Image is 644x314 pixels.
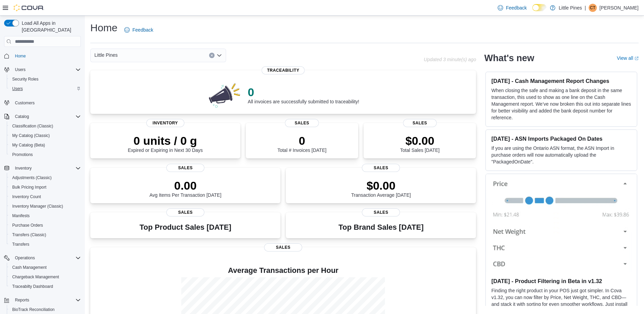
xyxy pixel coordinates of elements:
[166,164,204,172] span: Sales
[1,295,84,305] button: Reports
[7,263,84,272] button: Cash Management
[491,135,631,142] h3: [DATE] - ASN Imports Packaged On Dates
[10,122,81,130] span: Classification (Classic)
[217,53,222,58] button: Open list of options
[491,77,631,84] h3: [DATE] - Cash Management Report Changes
[10,306,57,314] a: BioTrack Reconciliation
[10,132,81,140] span: My Catalog (Classic)
[7,221,84,230] button: Purchase Orders
[149,179,221,192] p: 0.00
[277,134,326,153] div: Total # Invoices [DATE]
[12,52,81,60] span: Home
[12,296,32,304] button: Reports
[12,307,55,312] span: BioTrack Reconciliation
[207,81,242,108] img: 0
[10,212,32,220] a: Manifests
[12,164,34,172] button: Inventory
[362,208,400,216] span: Sales
[10,231,49,239] a: Transfers (Classic)
[400,134,440,153] div: Total Sales [DATE]
[146,119,184,127] span: Inventory
[262,66,305,74] span: Traceability
[7,173,84,182] button: Adjustments (Classic)
[12,242,29,247] span: Transfers
[12,98,81,107] span: Customers
[248,85,359,104] div: All invoices are successfully submitted to traceability!
[10,202,66,210] a: Inventory Manager (Classic)
[7,211,84,221] button: Manifests
[10,174,54,182] a: Adjustments (Classic)
[1,112,84,121] button: Catalog
[12,175,52,180] span: Adjustments (Classic)
[166,208,204,216] span: Sales
[10,141,81,149] span: My Catalog (Beta)
[19,20,81,33] span: Load All Apps in [GEOGRAPHIC_DATA]
[1,51,84,61] button: Home
[10,240,81,248] span: Transfers
[403,119,437,127] span: Sales
[491,87,631,121] p: When closing the safe and making a bank deposit in the same transaction, this used to show as one...
[7,74,84,84] button: Security Roles
[128,134,203,153] div: Expired or Expiring in Next 30 Days
[589,4,597,12] div: Candace Thompson
[10,193,81,201] span: Inventory Count
[7,272,84,282] button: Chargeback Management
[10,151,81,159] span: Promotions
[15,297,29,303] span: Reports
[491,145,631,165] p: If you are using the Ontario ASN format, the ASN Import in purchase orders will now automatically...
[590,4,595,12] span: CT
[7,240,84,249] button: Transfers
[10,141,48,149] a: My Catalog (Beta)
[10,75,41,83] a: Security Roles
[10,263,49,272] a: Cash Management
[10,273,81,281] span: Chargeback Management
[10,202,81,210] span: Inventory Manager (Classic)
[351,179,411,192] p: $0.00
[10,282,81,291] span: Traceabilty Dashboard
[15,114,29,119] span: Catalog
[12,185,47,190] span: Bulk Pricing Import
[7,202,84,211] button: Inventory Manager (Classic)
[585,4,586,12] p: |
[12,223,43,228] span: Purchase Orders
[12,133,50,138] span: My Catalog (Classic)
[400,134,440,147] p: $0.00
[10,85,81,93] span: Users
[15,53,26,59] span: Home
[10,221,46,229] a: Purchase Orders
[7,192,84,202] button: Inventory Count
[12,66,81,74] span: Users
[96,266,471,275] h4: Average Transactions per Hour
[12,152,33,157] span: Promotions
[338,223,424,231] h3: Top Brand Sales [DATE]
[634,56,639,60] svg: External link
[559,4,582,12] p: Little Pines
[12,99,37,107] a: Customers
[617,55,639,61] a: View allExternal link
[264,243,302,251] span: Sales
[424,57,476,62] p: Updated 3 minute(s) ago
[10,85,25,93] a: Users
[7,282,84,291] button: Traceabilty Dashboard
[12,284,53,289] span: Traceabilty Dashboard
[10,122,56,130] a: Classification (Classic)
[10,151,36,159] a: Promotions
[285,119,319,127] span: Sales
[12,123,53,129] span: Classification (Classic)
[128,134,203,147] p: 0 units / 0 g
[600,4,639,12] p: [PERSON_NAME]
[94,51,117,59] span: Little Pines
[1,253,84,263] button: Operations
[14,4,44,11] img: Cova
[12,164,81,172] span: Inventory
[495,1,529,15] a: Feedback
[351,179,411,198] div: Transaction Average [DATE]
[12,194,41,199] span: Inventory Count
[484,53,534,64] h2: What's new
[12,142,45,148] span: My Catalog (Beta)
[12,76,38,82] span: Security Roles
[277,134,326,147] p: 0
[12,213,30,219] span: Manifests
[90,21,117,35] h1: Home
